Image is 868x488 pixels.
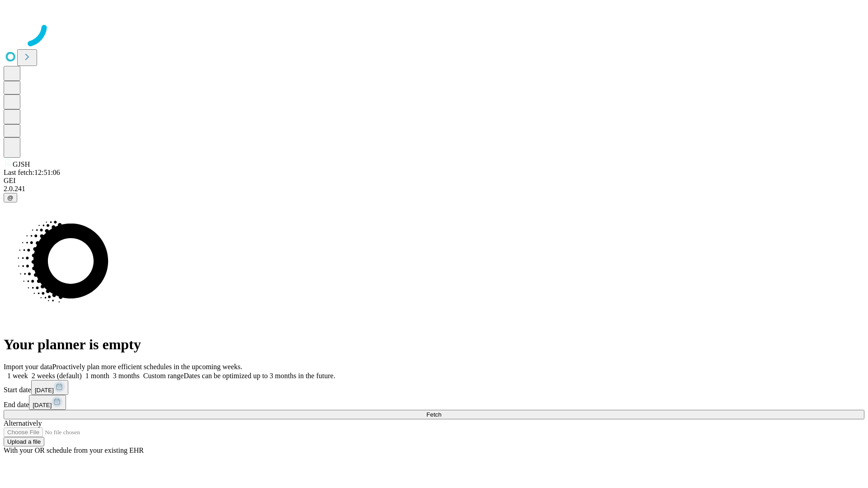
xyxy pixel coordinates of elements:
[85,372,109,380] span: 1 month
[52,363,242,371] span: Proactively plan more efficient schedules in the upcoming weeks.
[4,419,42,427] span: Alternatively
[4,410,864,419] button: Fetch
[35,387,54,394] span: [DATE]
[13,160,30,168] span: GJSH
[7,372,28,380] span: 1 week
[4,437,44,446] button: Upload a file
[4,169,60,176] span: Last fetch: 12:51:06
[4,336,864,353] h1: Your planner is empty
[113,372,140,380] span: 3 months
[184,372,335,380] span: Dates can be optimized up to 3 months in the future.
[4,193,17,202] button: @
[33,402,52,408] span: [DATE]
[426,411,441,418] span: Fetch
[4,446,144,454] span: With your OR schedule from your existing EHR
[7,194,14,201] span: @
[143,372,184,380] span: Custom range
[29,395,66,410] button: [DATE]
[4,185,864,193] div: 2.0.241
[4,380,864,395] div: Start date
[31,380,68,395] button: [DATE]
[4,177,864,185] div: GEI
[4,395,864,410] div: End date
[32,372,82,380] span: 2 weeks (default)
[4,363,52,371] span: Import your data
